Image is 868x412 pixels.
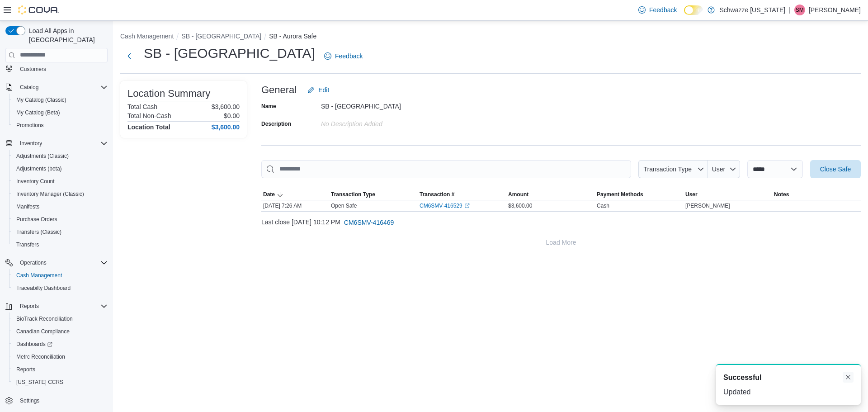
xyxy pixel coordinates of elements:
span: Washington CCRS [13,377,108,388]
span: Feedback [649,5,677,14]
span: Load More [546,238,576,247]
span: Reports [16,301,108,312]
span: Inventory Manager (Classic) [13,189,108,199]
span: Purchase Orders [13,214,108,225]
span: User [712,166,726,173]
a: Cash Management [13,270,66,281]
span: Amount [508,191,528,198]
span: Metrc Reconciliation [13,351,108,362]
button: Inventory Manager (Classic) [9,188,111,200]
button: Payment Methods [595,189,684,200]
button: Inventory Count [9,175,111,188]
button: Settings [2,394,111,407]
input: Dark Mode [684,5,703,15]
button: Operations [2,256,111,269]
div: No Description added [321,117,442,128]
a: Dashboards [9,338,111,350]
span: Successful [723,372,761,383]
button: Transfers [9,238,111,251]
span: Customers [20,66,46,73]
button: Adjustments (beta) [9,162,111,175]
span: Transaction Type [643,166,692,173]
button: SB - [GEOGRAPHIC_DATA] [181,33,261,40]
span: Reports [13,364,108,375]
span: SM [796,5,804,15]
span: [PERSON_NAME] [685,202,730,209]
div: Cash [597,202,609,209]
button: Transfers (Classic) [9,226,111,238]
p: $0.00 [224,112,240,119]
span: Promotions [16,122,44,129]
button: Traceabilty Dashboard [9,282,111,294]
label: Description [261,120,291,128]
input: This is a search bar. As you type, the results lower in the page will automatically filter. [261,160,631,178]
span: Load All Apps in [GEOGRAPHIC_DATA] [25,26,108,44]
span: Adjustments (Classic) [13,151,108,161]
span: Promotions [13,120,108,131]
button: Purchase Orders [9,213,111,226]
div: Last close [DATE] 10:12 PM [261,213,861,232]
span: Reports [16,366,35,373]
button: Close Safe [810,160,861,178]
button: Inventory [16,138,46,149]
a: Feedback [635,1,680,19]
span: Dashboards [16,341,52,348]
span: Transfers (Classic) [13,227,108,237]
a: Transfers (Classic) [13,227,65,237]
span: Reports [20,303,39,310]
span: Dashboards [13,339,108,350]
a: Settings [16,395,43,406]
span: Metrc Reconciliation [16,353,65,360]
button: Manifests [9,200,111,213]
h6: Total Cash [127,103,157,110]
span: Purchase Orders [16,216,57,223]
span: BioTrack Reconciliation [13,313,108,324]
span: Feedback [335,52,363,61]
button: Metrc Reconciliation [9,350,111,363]
h3: General [261,85,297,95]
span: Transfers [13,239,108,250]
span: Inventory Count [13,176,108,187]
a: Promotions [13,120,47,131]
button: Adjustments (Classic) [9,150,111,162]
button: Catalog [2,81,111,94]
a: Customers [16,64,50,75]
span: Transfers [16,241,39,248]
button: CM6SMV-416469 [340,213,398,232]
img: Cova [18,5,59,14]
a: Inventory Manager (Classic) [13,189,88,199]
button: Reports [2,300,111,313]
button: Load More [261,233,861,251]
span: Close Safe [820,165,851,174]
button: Reports [9,363,111,376]
span: Adjustments (beta) [13,163,108,174]
span: Manifests [13,201,108,212]
span: Adjustments (Classic) [16,152,69,160]
span: Operations [16,257,108,268]
div: Sarah McDole [794,5,805,15]
span: Transaction # [420,191,454,198]
a: Adjustments (Classic) [13,151,72,161]
button: User [708,160,740,178]
a: My Catalog (Classic) [13,95,70,105]
a: CM6SMV-416529External link [420,202,470,209]
span: Transfers (Classic) [16,228,61,236]
span: Catalog [20,84,38,91]
span: Settings [16,395,108,406]
button: Catalog [16,82,42,93]
span: Traceabilty Dashboard [13,283,108,294]
a: Metrc Reconciliation [13,351,69,362]
p: [PERSON_NAME] [809,5,861,15]
a: Inventory Count [13,176,58,187]
div: SB - [GEOGRAPHIC_DATA] [321,99,442,110]
span: Inventory [20,140,42,147]
label: Name [261,103,276,110]
a: Transfers [13,239,42,250]
span: Date [263,191,275,198]
button: Amount [506,189,595,200]
a: Traceabilty Dashboard [13,283,74,294]
button: Operations [16,257,50,268]
div: Updated [723,387,854,398]
a: Purchase Orders [13,214,61,225]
